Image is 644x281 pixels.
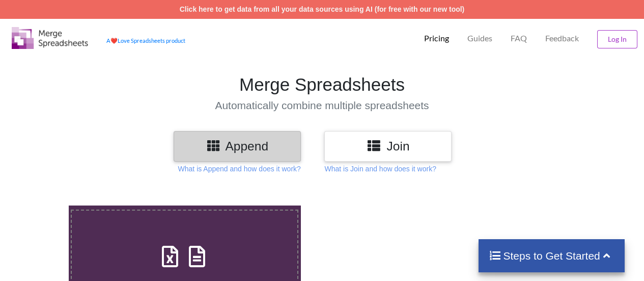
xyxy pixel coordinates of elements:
p: What is Join and how does it work? [324,164,436,174]
button: Log In [597,30,637,48]
img: Logo.png [12,27,88,49]
a: AheartLove Spreadsheets product [106,37,185,44]
p: Pricing [424,33,449,44]
h3: Join [332,139,444,154]
p: What is Append and how does it work? [178,164,301,174]
span: Feedback [545,34,579,42]
a: Click here to get data from all your data sources using AI (for free with our new tool) [180,5,465,13]
p: Guides [467,33,492,44]
p: FAQ [511,33,527,44]
h3: Append [181,139,293,154]
span: heart [110,37,118,44]
h4: Steps to Get Started [489,249,614,262]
